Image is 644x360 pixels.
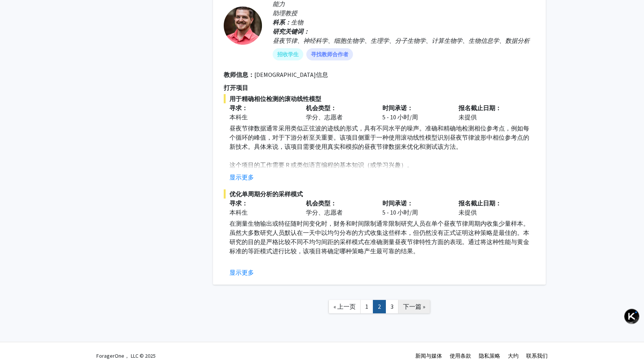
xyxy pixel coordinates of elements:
[385,300,398,313] a: 3
[382,209,418,216] font: 5 - 10 小时/周
[229,160,535,169] p: 这个项目的工作需要 R 或类似语言编程的基本知识（或学习兴趣）。
[306,209,343,216] font: 学分、志愿者
[459,199,524,208] p: 报名截止日期：
[273,18,291,26] b: 科系：
[306,113,343,121] font: 学分、志愿者
[450,352,471,359] a: 使用条款
[229,219,535,256] p: 在测量生物输出或特征随时间变化时，财务和时间限制通常限制研究人员在单个昼夜节律周期内收集少量样本。虽然大多数研究人员默认在一天中以均匀分布的方式收集这些样本，但仍然没有正式证明这种策略是最佳的。...
[479,352,500,359] a: 隐私策略
[382,113,418,121] font: 5 - 10 小时/周
[382,199,447,208] p: 时间承诺：
[508,352,519,359] a: 大约
[360,300,373,313] a: 1
[224,189,535,199] span: 优化单周期分析的采样模式
[229,103,294,112] p: 寻求：
[329,300,361,313] a: 以前
[224,71,254,78] b: 教师信息：
[213,292,546,323] nav: 页面导航
[277,50,299,59] font: 招收学生
[291,18,303,26] span: 生物
[229,124,535,151] p: 昼夜节律数据通常采用类似正弦波的迹线的形式，具有不同水平的噪声。准确和精确地检测相位参考点，例如每个循环的峰值，对于下游分析至关重要。该项目侧重于一种使用滚动线性模型识别昼夜节律波形中相位参考点...
[311,50,348,59] font: 寻找教师合作者
[6,326,33,354] iframe: Chat
[403,303,425,310] span: 下一篇 »
[382,103,447,112] p: 时间承诺：
[459,209,477,216] font: 未提供
[273,36,535,45] div: 昼夜节律、神经科学、细胞生物学、生理学、分子生物学、计算生物学、生物信息学、数据分析
[273,8,535,18] p: 助理教授
[273,28,309,35] b: 研究关键词：
[254,71,328,78] span: [DEMOGRAPHIC_DATA]信息
[459,103,524,112] p: 报名截止日期：
[526,352,548,359] a: 联系我们
[306,199,371,208] p: 机会类型：
[229,208,294,217] div: 本科生
[306,103,371,112] p: 机会类型：
[415,352,442,359] a: 新闻与媒体
[333,303,356,310] span: « 上一页
[373,300,386,313] a: 2
[229,268,254,277] button: 显示更多
[229,199,294,208] p: 寻求：
[224,94,535,103] span: 用于精确相位检测的滚动线性模型
[459,113,477,121] font: 未提供
[398,300,430,313] a: 下一个
[224,83,535,92] p: 打开项目
[229,173,254,182] button: 显示更多
[229,112,294,122] div: 本科生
